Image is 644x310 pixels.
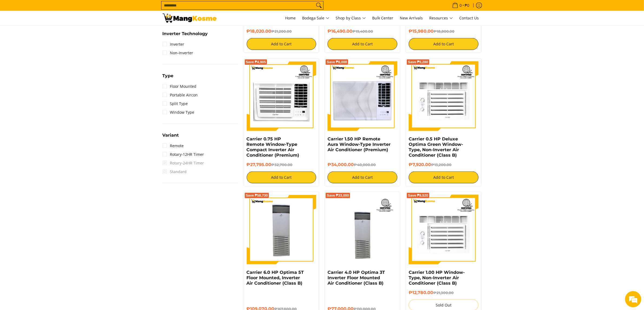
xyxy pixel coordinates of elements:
[460,15,479,21] span: Contact Us
[163,74,174,78] span: Type
[283,11,299,25] a: Home
[427,11,456,25] a: Resources
[430,15,453,22] span: Resources
[451,2,471,8] span: •
[285,15,296,21] span: Home
[163,141,184,150] a: Remote
[247,61,316,131] img: Carrier 0.75 HP Remote Window-Type Compact Inverter Air Conditioner (Premium)
[222,11,482,25] nav: Main Menu
[328,171,397,183] button: Add to Cart
[409,270,465,286] a: Carrier 1.00 HP Window-Type, Non-Inverter Air Conditioner (Class B)
[327,60,347,64] span: Save ₱6,000
[163,40,184,49] a: Inverter
[328,29,397,34] h6: ₱16,490.00
[328,270,385,286] a: Carrier 4.0 HP Optima 3T Inverter Floor Mounted Air Conditioner (Class B)
[302,15,329,22] span: Bodega Sale
[163,133,179,141] summary: Open
[409,61,478,131] img: Carrier 0.5 HP Deluxe Optima Green Window-Type, Non-Inverter Air Conditioner (Class B)
[300,11,332,25] a: Bodega Sale
[163,74,174,82] summary: Open
[272,163,293,167] del: ₱32,700.00
[409,290,478,295] h6: ₱12,780.00
[163,49,193,57] a: Non-Inverter
[247,136,299,158] a: Carrier 0.75 HP Remote Window-Type Compact Inverter Air Conditioner (Premium)
[328,38,397,50] button: Add to Cart
[327,194,349,197] span: Save ₱33,000
[409,195,478,264] img: Carrier 1.00 HP Window-Type, Non-Inverter Air Conditioner (Class B)
[247,195,316,264] img: Carrier 6.0 HP Optima 5T Floor Mounted, Inverter Air Conditioner (Class B)
[163,14,217,23] img: Bodega Sale Aircon l Mang Kosme: Home Appliances Warehouse Sale
[247,29,316,34] h6: ₱18,020.00
[247,162,316,167] h6: ₱27,795.00
[163,32,208,40] summary: Open
[246,60,266,64] span: Save ₱4,905
[163,133,179,137] span: Variant
[409,136,463,158] a: Carrier 0.5 HP Deluxe Optima Green Window-Type, Non-Inverter Air Conditioner (Class B)
[163,82,197,91] a: Floor Mounted
[372,15,394,21] span: Bulk Center
[459,4,463,7] span: 0
[247,38,316,50] button: Add to Cart
[31,68,75,123] span: We're online!
[409,29,478,34] h6: ₱15,980.00
[409,171,478,183] button: Add to Cart
[354,163,376,167] del: ₱40,000.00
[408,194,428,197] span: Save ₱8,520
[28,30,91,37] div: Chat with us now
[163,159,204,167] span: Rotary-24HR Timer
[352,29,373,33] del: ₱19,400.00
[163,91,198,99] a: Portable Aircon
[328,195,397,264] img: Carrier 4.0 HP Optima 3T Inverter Floor Mounted Air Conditioner (Class B)
[246,194,268,197] span: Save ₱58,730
[315,1,323,9] button: Search
[163,99,188,108] a: Split Type
[328,61,397,131] img: Carrier 1.50 HP Remote Aura Window-Type Inverter Air Conditioner (Premium)
[397,11,426,25] a: New Arrivals
[457,11,482,25] a: Contact Us
[409,38,478,50] button: Add to Cart
[464,4,470,7] span: ₱0
[89,3,102,16] div: Minimize live chat window
[163,108,194,117] a: Window Type
[431,163,451,167] del: ₱13,200.00
[408,60,428,64] span: Save ₱5,280
[163,167,187,176] span: Standard
[409,162,478,167] h6: ₱7,920.00
[433,291,454,295] del: ₱21,300.00
[163,150,204,159] a: Rotary-12HR Timer
[434,29,454,33] del: ₱18,800.00
[163,32,208,36] span: Inverter Technology
[247,171,316,183] button: Add to Cart
[370,11,396,25] a: Bulk Center
[3,147,103,166] textarea: Type your message and hit 'Enter'
[328,162,397,167] h6: ₱34,000.00
[333,11,369,25] a: Shop by Class
[328,136,391,152] a: Carrier 1.50 HP Remote Aura Window-Type Inverter Air Conditioner (Premium)
[272,29,292,33] del: ₱21,200.00
[400,15,423,21] span: New Arrivals
[336,15,366,22] span: Shop by Class
[247,270,304,286] a: Carrier 6.0 HP Optima 5T Floor Mounted, Inverter Air Conditioner (Class B)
